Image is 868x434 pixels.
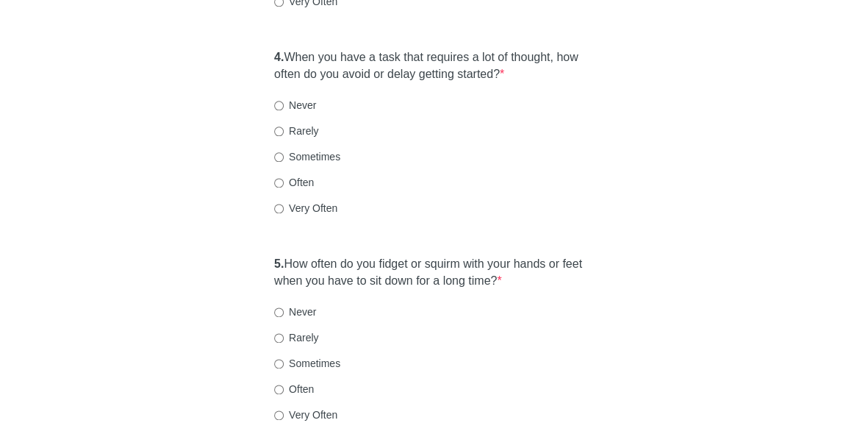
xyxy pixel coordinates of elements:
[274,149,340,164] label: Sometimes
[274,98,316,113] label: Never
[274,385,284,394] input: Often
[274,51,284,63] strong: 4.
[274,356,340,371] label: Sometimes
[274,257,284,270] strong: 5.
[274,408,337,422] label: Very Often
[274,175,314,190] label: Often
[274,410,284,420] input: Very Often
[274,382,314,396] label: Often
[274,330,318,345] label: Rarely
[274,307,284,317] input: Never
[274,305,316,319] label: Never
[274,204,284,213] input: Very Often
[274,256,594,290] label: How often do you fidget or squirm with your hands or feet when you have to sit down for a long time?
[274,101,284,110] input: Never
[274,124,318,138] label: Rarely
[274,127,284,136] input: Rarely
[274,49,594,83] label: When you have a task that requires a lot of thought, how often do you avoid or delay getting star...
[274,152,284,162] input: Sometimes
[274,201,337,216] label: Very Often
[274,178,284,188] input: Often
[274,333,284,343] input: Rarely
[274,359,284,369] input: Sometimes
